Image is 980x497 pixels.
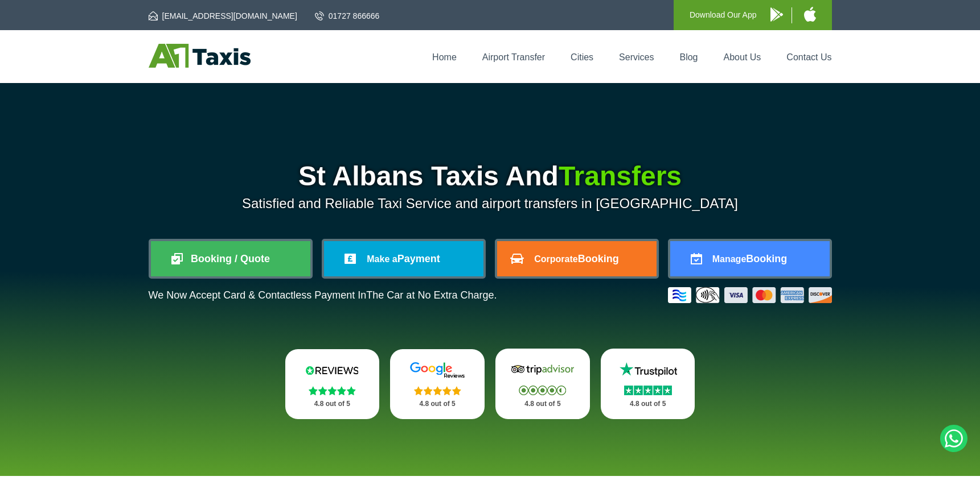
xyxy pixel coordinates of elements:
h1: St Albans Taxis And [149,163,832,190]
a: About Us [724,52,761,62]
img: Stars [624,386,672,395]
img: Tripadvisor [509,361,577,378]
p: 4.8 out of 5 [613,397,683,411]
a: Services [619,52,654,62]
img: Stars [519,386,566,395]
a: Home [432,52,457,62]
a: Tripadvisor Stars 4.8 out of 5 [495,349,590,419]
a: Blog [679,52,698,62]
p: We Now Accept Card & Contactless Payment In [149,289,497,301]
img: Stars [414,386,461,395]
a: Cities [571,52,593,62]
a: Reviews.io Stars 4.8 out of 5 [285,349,380,419]
img: Credit And Debit Cards [668,287,832,303]
img: Reviews.io [298,362,366,379]
img: A1 Taxis St Albans LTD [149,44,251,68]
a: ManageBooking [670,241,830,276]
img: Trustpilot [614,361,682,378]
a: 01727 866666 [315,10,380,22]
a: Google Stars 4.8 out of 5 [390,349,485,419]
a: Trustpilot Stars 4.8 out of 5 [601,349,695,419]
span: Manage [712,254,747,264]
img: Google [403,362,471,379]
a: Make aPayment [324,241,483,276]
img: A1 Taxis iPhone App [804,7,816,22]
span: Corporate [534,254,577,264]
a: CorporateBooking [497,241,657,276]
p: Download Our App [690,8,757,22]
a: [EMAIL_ADDRESS][DOMAIN_NAME] [149,10,297,22]
a: Contact Us [786,52,831,62]
span: The Car at No Extra Charge. [366,289,497,301]
p: Satisfied and Reliable Taxi Service and airport transfers in [GEOGRAPHIC_DATA] [149,196,832,212]
a: Booking / Quote [151,241,310,276]
span: Transfers [559,161,682,191]
p: 4.8 out of 5 [298,397,367,411]
p: 4.8 out of 5 [508,397,577,411]
a: Airport Transfer [482,52,545,62]
img: A1 Taxis Android App [770,7,783,22]
span: Make a [367,254,397,264]
img: Stars [309,386,356,395]
p: 4.8 out of 5 [403,397,472,411]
